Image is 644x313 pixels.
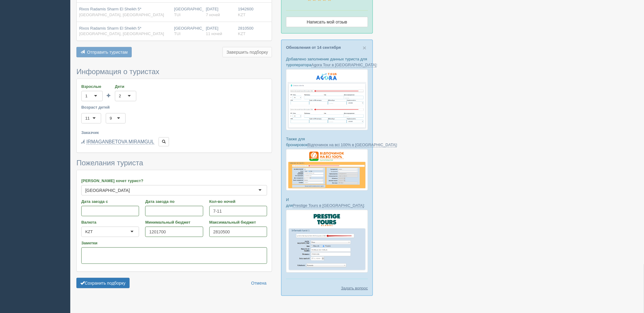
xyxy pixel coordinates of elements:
span: 1942600 [238,7,254,11]
label: Дата заезда по [145,199,203,204]
div: [GEOGRAPHIC_DATA] [85,187,130,193]
a: Prestige Tours в [GEOGRAPHIC_DATA] [293,203,364,208]
p: Также для бронировок : [286,136,368,148]
img: otdihnavse100--%D1%84%D0%BE%D1%80%D0%BC%D0%B0-%D0%B1%D1%80%D0%BE%D0%BD%D0%B8%D1%80%D0%BE%D0%B2%D0... [286,149,368,191]
a: Отмена [247,278,270,288]
label: Максимальный бюджет [209,219,267,225]
a: Відпочинок на всі 100% в [GEOGRAPHIC_DATA] [307,142,396,147]
label: [PERSON_NAME] хочет турист? [81,178,267,184]
a: IRMAGANBETOVA MIRAMGUL [86,139,154,145]
h3: Информация о туристах [76,68,272,76]
label: Заметки [81,240,267,246]
a: Задать вопрос [341,285,368,291]
div: [DATE] [206,26,233,37]
span: Rixos Radamis Sharm El Sheikh 5* [79,7,142,11]
label: Валюта [81,219,139,225]
div: 1 [85,93,87,99]
label: Возраст детей [81,104,267,110]
span: × [363,44,366,51]
span: Отправить туристам [87,50,128,55]
span: [GEOGRAPHIC_DATA], [GEOGRAPHIC_DATA] [79,13,164,17]
label: Дети [115,84,136,89]
label: Минимальный бюджет [145,219,203,225]
label: Дата заезда с [81,199,139,204]
div: KZT [85,229,93,235]
a: Agora Tour в [GEOGRAPHIC_DATA] [311,63,377,67]
span: TUI [174,13,181,17]
button: Сохранить подборку [76,278,130,288]
div: [GEOGRAPHIC_DATA] [174,6,201,18]
span: [GEOGRAPHIC_DATA], [GEOGRAPHIC_DATA] [79,31,164,36]
input: 7-10 или 7,10,14 [209,206,267,216]
img: agora-tour-%D1%84%D0%BE%D1%80%D0%BC%D0%B0-%D0%B1%D1%80%D0%BE%D0%BD%D1%8E%D0%B2%D0%B0%D0%BD%D0%BD%... [286,69,368,130]
label: Взрослые [81,84,103,89]
label: Заказчик [81,130,267,135]
p: И для : [286,197,368,208]
span: TUI [174,31,181,36]
div: 9 [110,115,112,121]
span: Пожелания туриста [76,159,143,167]
div: [GEOGRAPHIC_DATA] [174,26,201,37]
p: Добавлено заполнение данных туриста для туроператора : [286,56,368,68]
div: 11 [85,115,90,121]
span: 11 ночей [206,31,222,36]
span: 2810500 [238,26,254,31]
button: Отправить туристам [76,47,132,57]
a: Написать мой отзыв [286,17,368,27]
span: KZT [238,31,246,36]
button: Завершить подборку [223,47,272,57]
span: KZT [238,13,246,17]
div: [DATE] [206,6,233,18]
button: Close [363,45,366,51]
img: prestige-tours-booking-form-crm-for-travel-agents.png [286,210,368,273]
label: Кол-во ночей [209,199,267,204]
span: 7 ночей [206,13,220,17]
div: 2 [119,93,121,99]
a: Обновления от 14 сентября [286,45,341,50]
span: Rixos Radamis Sharm El Sheikh 5* [79,26,142,31]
